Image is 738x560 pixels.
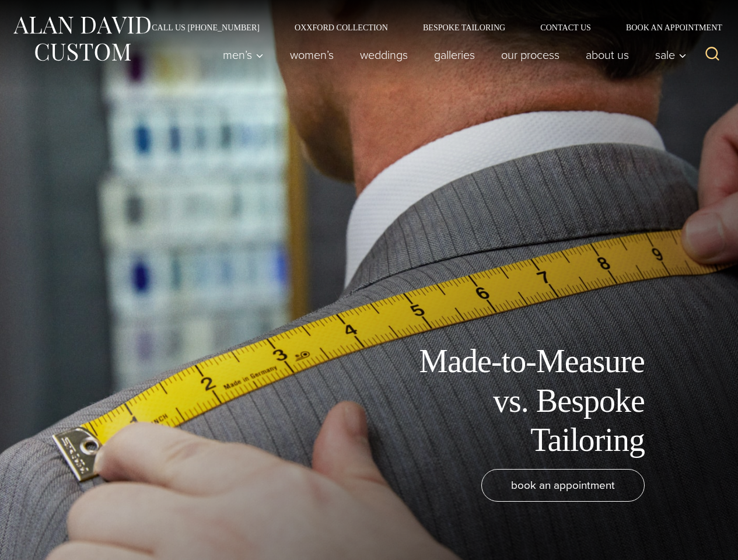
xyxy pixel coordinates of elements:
a: Book an Appointment [608,23,726,32]
button: View Search Form [698,41,726,69]
nav: Primary Navigation [210,43,693,66]
span: Men’s [223,49,264,61]
img: Alan David Custom [12,13,152,65]
a: Contact Us [523,23,608,32]
a: Our Process [488,43,573,66]
nav: Secondary Navigation [134,23,726,32]
h1: Made-to-Measure vs. Bespoke Tailoring [382,342,645,460]
a: Bespoke Tailoring [405,23,523,32]
a: book an appointment [481,469,645,502]
span: book an appointment [511,477,615,494]
a: About Us [573,43,642,66]
span: Sale [655,49,687,61]
a: Women’s [277,43,347,66]
a: Oxxford Collection [277,23,405,32]
a: Call Us [PHONE_NUMBER] [134,23,277,32]
a: weddings [347,43,421,66]
a: Galleries [421,43,488,66]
